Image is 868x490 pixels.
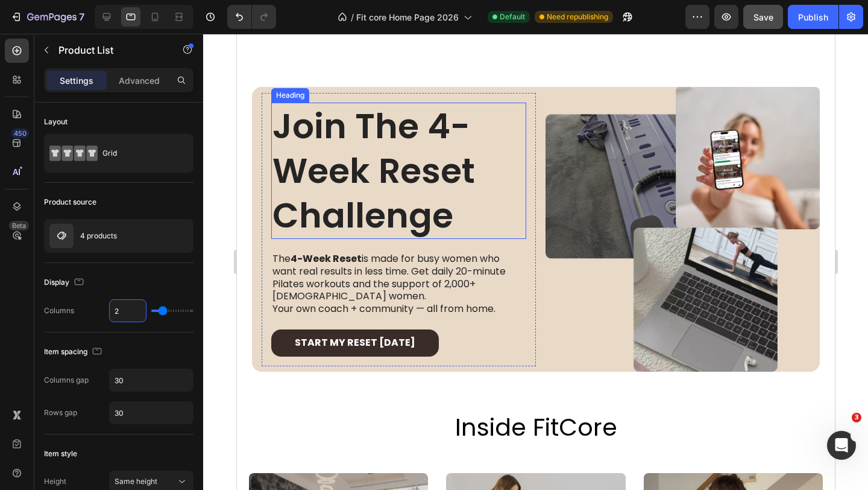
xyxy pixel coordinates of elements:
div: Display [44,275,86,291]
span: / [351,11,354,24]
button: Publish [788,5,838,29]
p: Settings [60,74,93,87]
iframe: Design area [237,34,835,490]
div: 450 [11,129,29,138]
p: Advanced [119,74,160,87]
p: Product List [58,43,161,57]
img: product feature img [49,224,74,248]
span: Same height [115,477,157,486]
span: Default [500,11,525,22]
input: Auto [110,300,146,322]
button: 7 [5,5,90,29]
button: Save [743,5,783,29]
input: Auto [110,369,193,391]
div: Grid [102,139,176,167]
div: Item style [44,448,77,459]
div: Rows gap [44,407,77,418]
input: Auto [110,402,193,424]
div: Beta [9,221,29,231]
span: 3 [852,413,861,422]
div: Item spacing [44,344,104,360]
iframe: Intercom live chat [827,431,856,460]
div: Columns [44,305,74,316]
img: gempages_527756950092383125-07d83fb5-b009-4eea-aa37-40d8ab353846.webp [309,53,583,338]
div: Product source [44,197,96,208]
div: Layout [44,116,68,127]
div: Undo/Redo [227,5,276,29]
div: Publish [798,11,828,24]
h2: Inside FitCore [12,377,586,410]
p: 4 products [80,232,117,240]
span: Fit core Home Page 2026 [356,11,459,24]
p: 7 [79,10,84,24]
span: Save [753,12,773,22]
div: Height [44,476,66,487]
div: Columns gap [44,375,89,386]
span: Need republishing [547,11,608,22]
